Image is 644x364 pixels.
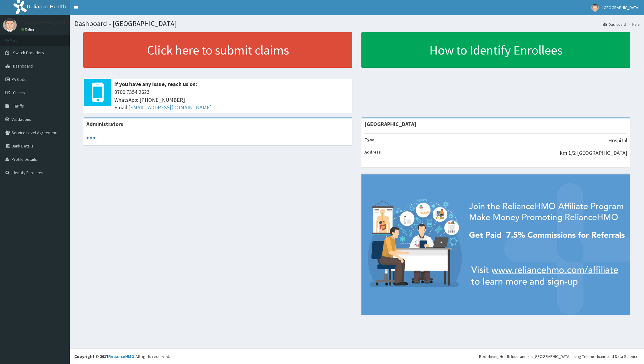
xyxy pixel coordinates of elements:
img: User Image [3,18,17,32]
img: provider-team-banner.png [361,174,630,315]
a: Dashboard [603,22,626,27]
img: User Image [591,4,599,12]
span: Claims [13,90,25,95]
li: Here [626,22,639,27]
strong: [GEOGRAPHIC_DATA] [364,121,416,127]
a: How to Identify Enrollees [361,32,630,68]
b: Type [364,137,374,142]
span: 0700 7354 2623 WhatsApp: [PHONE_NUMBER] Email: [114,88,349,111]
p: [GEOGRAPHIC_DATA] [21,20,71,25]
svg: audio-loading [86,133,96,142]
p: Hospital [608,137,627,144]
b: If you have any issue, reach us on: [114,81,197,88]
div: Redefining Heath Insurance in [GEOGRAPHIC_DATA] using Telemedicine and Data Science! [479,353,639,359]
h1: Dashboard - [GEOGRAPHIC_DATA] [74,20,639,28]
b: Administrators [86,121,123,127]
span: Dashboard [13,63,33,69]
strong: Copyright © 2017 . [74,354,136,359]
a: RelianceHMO [108,354,134,359]
span: Switch Providers [13,50,44,55]
span: [GEOGRAPHIC_DATA] [602,5,639,10]
b: Address [364,149,381,155]
a: [EMAIL_ADDRESS][DOMAIN_NAME] [128,104,212,111]
p: km 1/2 [GEOGRAPHIC_DATA] [560,149,627,157]
a: Click here to submit claims [83,32,352,68]
span: Tariffs [13,103,24,109]
a: Online [21,27,36,31]
footer: All rights reserved. [70,349,644,364]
